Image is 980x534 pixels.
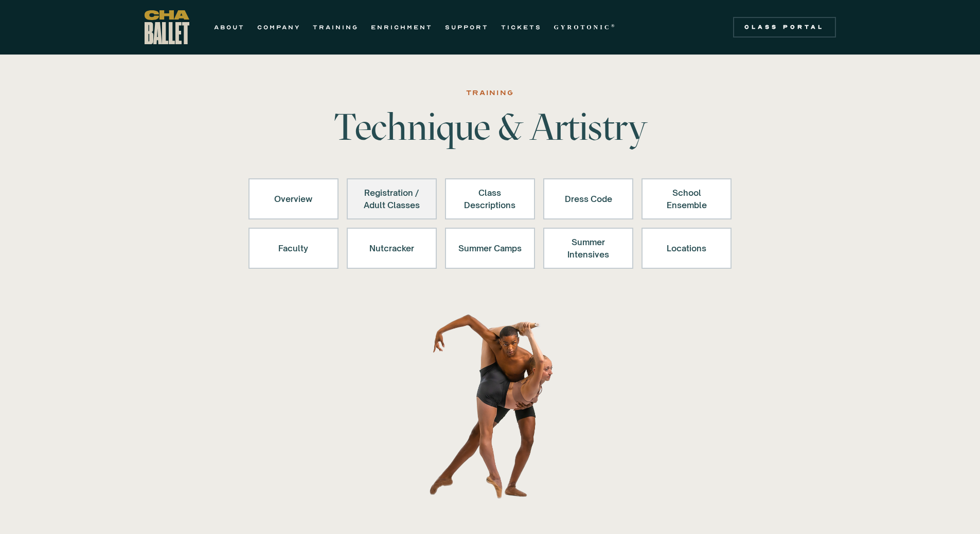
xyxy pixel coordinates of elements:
div: Faculty [262,236,325,261]
a: TICKETS [501,21,542,33]
strong: GYROTONIC [554,24,611,31]
a: ABOUT [214,21,245,33]
div: School Ensemble [655,187,718,211]
a: Registration /Adult Classes [347,178,437,219]
div: Class Portal [739,23,830,31]
a: Class Portal [733,17,836,38]
div: Summer Camps [458,236,522,261]
a: COMPANY [257,21,300,33]
div: Overview [262,187,325,211]
sup: ® [611,23,617,28]
a: ENRICHMENT [371,21,433,33]
a: Dress Code [543,178,633,219]
a: SUPPORT [445,21,489,33]
h1: Technique & Artistry [330,108,651,145]
div: Nutcracker [360,236,423,261]
a: TRAINING [313,21,359,33]
div: Class Descriptions [458,187,522,211]
a: School Ensemble [642,178,732,219]
div: Dress Code [557,187,620,211]
div: Summer Intensives [557,236,620,261]
a: Summer Intensives [543,228,633,269]
a: Faculty [248,228,338,269]
a: home [145,10,189,44]
div: Registration / Adult Classes [360,187,423,211]
a: Summer Camps [445,228,535,269]
div: Training [466,87,513,99]
a: Overview [248,178,338,219]
a: Nutcracker [347,228,437,269]
div: Locations [655,236,718,261]
a: GYROTONIC® [554,21,617,33]
a: Locations [642,228,732,269]
a: Class Descriptions [445,178,535,219]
